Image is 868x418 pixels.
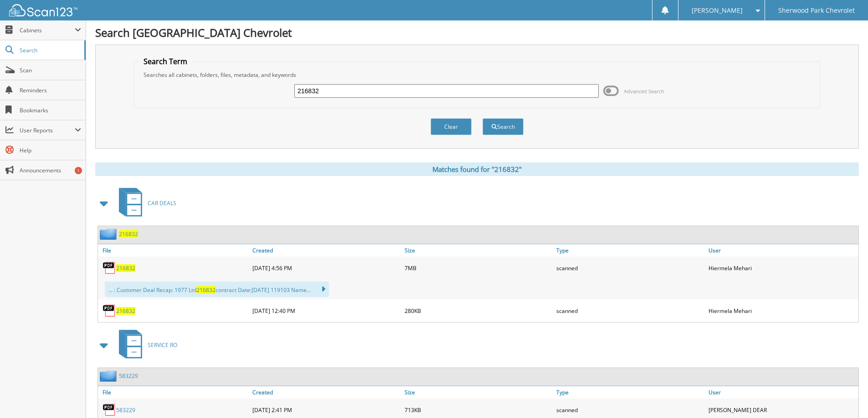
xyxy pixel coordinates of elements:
[9,4,77,16] img: scan123-logo-white.svg
[95,25,859,40] h1: Search [GEOGRAPHIC_DATA] Chevrolet
[103,403,116,417] img: PDF.png
[116,406,135,414] a: 583229
[139,71,815,79] div: Searches all cabinets, folders, files, metadata, and keywords
[554,386,706,398] a: Type
[706,259,858,277] div: Hiermela Mehari
[103,304,116,317] img: PDF.png
[98,386,250,398] a: File
[706,386,858,398] a: User
[20,26,75,34] span: Cabinets
[624,88,664,95] span: Advanced Search
[706,244,858,257] a: User
[20,66,81,74] span: Scan
[100,228,119,240] img: folder2.png
[402,302,555,320] div: 280KB
[20,46,80,54] span: Search
[250,259,402,277] div: [DATE] 4:56 PM
[103,261,116,275] img: PDF.png
[778,8,855,13] span: Sherwood Park Chevrolet
[20,166,81,174] span: Announcements
[554,259,706,277] div: scanned
[100,370,119,382] img: folder2.png
[250,386,402,398] a: Created
[113,185,176,221] a: CAR DEALS
[75,167,82,174] div: 1
[402,386,555,398] a: Size
[483,118,524,135] button: Search
[196,286,216,294] span: 216832
[554,302,706,320] div: scanned
[20,126,75,134] span: User Reports
[95,162,859,176] div: Matches found for "216832"
[692,8,743,13] span: [PERSON_NAME]
[98,244,250,257] a: File
[116,264,135,272] a: 216832
[119,230,138,238] a: 216832
[402,244,555,257] a: Size
[148,199,176,207] span: CAR DEALS
[402,259,555,277] div: 7MB
[554,244,706,257] a: Type
[20,86,81,94] span: Reminders
[431,118,472,135] button: Clear
[706,302,858,320] div: Hiermela Mehari
[20,106,81,114] span: Bookmarks
[148,341,177,349] span: SERVICE RO
[250,244,402,257] a: Created
[113,327,177,363] a: SERVICE RO
[116,307,135,315] a: 216832
[20,146,81,154] span: Help
[105,282,329,297] div: ... : Customer Deal Recap: 1977 Ltd contract Date:[DATE] 119103 Name...
[250,302,402,320] div: [DATE] 12:40 PM
[139,56,192,66] legend: Search Term
[119,372,138,380] a: 583229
